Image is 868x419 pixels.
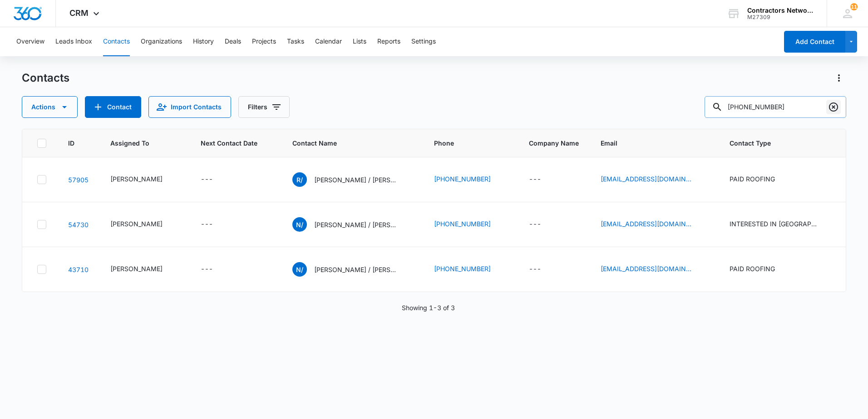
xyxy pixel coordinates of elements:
div: Phone - (815) 661-0096 - Select to Edit Field [434,219,507,230]
button: Overview [16,27,44,56]
span: 11 [850,3,858,10]
div: Contact Name - Nancy / Jose Portillo - Select to Edit Field [292,217,412,232]
div: Next Contact Date - - Select to Edit Field [201,219,229,230]
p: [PERSON_NAME] / [PERSON_NAME] [314,220,396,229]
span: Assigned To [110,138,166,148]
button: Actions [832,71,846,85]
h1: Contacts [22,71,69,85]
a: [EMAIL_ADDRESS][DOMAIN_NAME] [601,219,691,229]
span: N/ [292,262,307,277]
a: [PHONE_NUMBER] [434,174,491,184]
button: Add Contact [85,96,141,118]
input: Search Contacts [705,96,846,118]
div: INTERESTED IN [GEOGRAPHIC_DATA], NOT INTERESTED IN COURSE [730,219,820,229]
a: [EMAIL_ADDRESS][DOMAIN_NAME] [601,264,691,273]
div: --- [201,219,213,230]
span: Company Name [529,138,579,148]
button: Organizations [141,27,182,56]
div: Contact Type - PAID ROOFING - Select to Edit Field [730,264,791,275]
div: Assigned To - Elvis Ruelas - Select to Edit Field [110,219,179,230]
p: Showing 1-3 of 3 [402,303,455,312]
button: Settings [411,27,436,56]
button: Tasks [287,27,304,56]
div: Contact Type - INTERESTED IN PA, NOT INTERESTED IN COURSE - Select to Edit Field [730,219,837,230]
div: account name [747,7,814,14]
button: Lists [353,27,366,56]
div: --- [201,264,213,275]
div: Contact Name - Nancy / Jose Portillo - Select to Edit Field [292,262,412,277]
div: --- [201,174,213,185]
a: [EMAIL_ADDRESS][DOMAIN_NAME] [601,174,691,184]
div: --- [529,219,541,230]
a: [PHONE_NUMBER] [434,264,491,273]
button: Clear [826,100,841,114]
button: Projects [252,27,276,56]
span: Contact Type [730,138,824,148]
div: PAID ROOFING [730,174,775,184]
span: Contact Name [292,138,399,148]
div: Phone - (815) 661-0096 - Select to Edit Field [434,174,507,185]
div: Email - joseportillorendon@yahoo.com - Select to Edit Field [601,174,708,185]
span: R/ [292,172,307,187]
div: Company Name - - Select to Edit Field [529,219,557,230]
div: Next Contact Date - - Select to Edit Field [201,174,229,185]
button: Leads Inbox [55,27,92,56]
a: [PHONE_NUMBER] [434,219,491,229]
button: Import Contacts [148,96,231,118]
div: Company Name - - Select to Edit Field [529,174,557,185]
span: ID [68,138,75,148]
a: Navigate to contact details page for Nancy / Jose Portillo [68,266,89,273]
a: Navigate to contact details page for Nancy / Jose Portillo [68,221,89,229]
div: Next Contact Date - - Select to Edit Field [201,264,229,275]
span: N/ [292,217,307,232]
span: CRM [69,8,89,18]
button: Add Contact [784,31,845,53]
div: Email - joseportillorendon@yahoo.com - Select to Edit Field [601,219,708,230]
p: [PERSON_NAME] / [PERSON_NAME] [314,175,396,185]
div: Assigned To - Elvis Ruelas - Select to Edit Field [110,264,179,275]
div: account id [747,14,814,20]
button: Filters [238,96,290,118]
div: PAID ROOFING [730,264,775,273]
div: Company Name - - Select to Edit Field [529,264,557,275]
span: Next Contact Date [201,138,257,148]
span: Phone [434,138,494,148]
div: [PERSON_NAME] [110,174,163,184]
button: Deals [225,27,241,56]
div: notifications count [850,3,858,10]
button: Contacts [103,27,130,56]
button: Calendar [315,27,342,56]
span: Email [601,138,695,148]
div: Assigned To - Bozena Wojnar - Select to Edit Field [110,174,179,185]
a: Navigate to contact details page for Ricardo / Jose Portillo [68,176,89,184]
div: Contact Name - Ricardo / Jose Portillo - Select to Edit Field [292,172,412,187]
div: --- [529,174,541,185]
p: [PERSON_NAME] / [PERSON_NAME] [314,265,396,274]
div: [PERSON_NAME] [110,264,163,273]
div: Phone - (815) 661-0096 - Select to Edit Field [434,264,507,275]
div: [PERSON_NAME] [110,219,163,229]
button: History [193,27,214,56]
button: Reports [377,27,400,56]
div: --- [529,264,541,275]
div: Contact Type - PAID ROOFING - Select to Edit Field [730,174,791,185]
button: Actions [22,96,78,118]
div: Email - joseportillorendon@yahoo.com - Select to Edit Field [601,264,708,275]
